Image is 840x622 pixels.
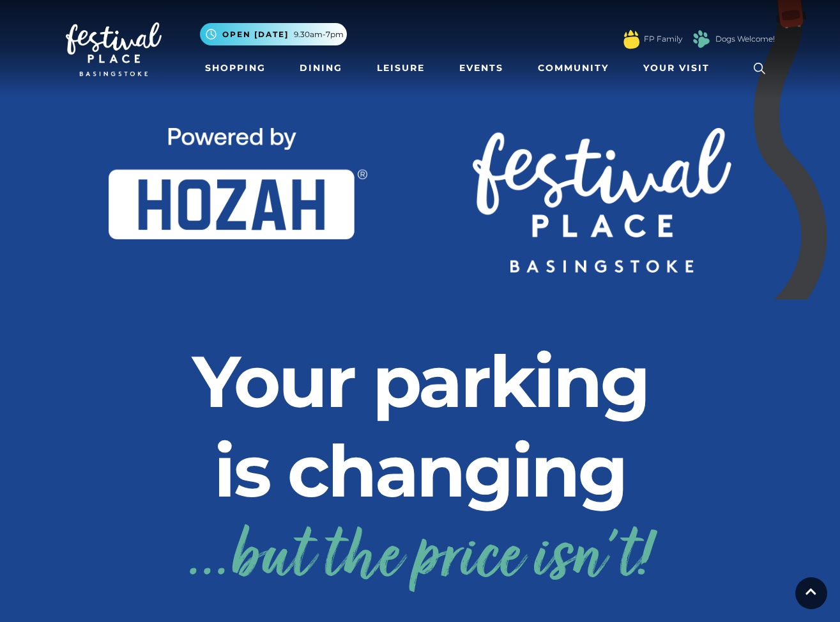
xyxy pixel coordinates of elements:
[294,29,344,40] span: 9.30am-7pm
[638,56,721,80] a: Your Visit
[187,337,653,605] h2: Your parking is changing
[294,56,347,80] a: Dining
[66,22,162,76] img: Festival Place Logo
[454,56,508,80] a: Events
[187,516,653,605] span: ...but the price isn't!
[200,56,271,80] a: Shopping
[715,33,775,45] a: Dogs Welcome!
[222,29,289,40] span: Open [DATE]
[533,56,614,80] a: Community
[372,56,430,80] a: Leisure
[644,33,682,45] a: FP Family
[200,23,347,45] button: Open [DATE] 9.30am-7pm
[643,61,710,75] span: Your Visit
